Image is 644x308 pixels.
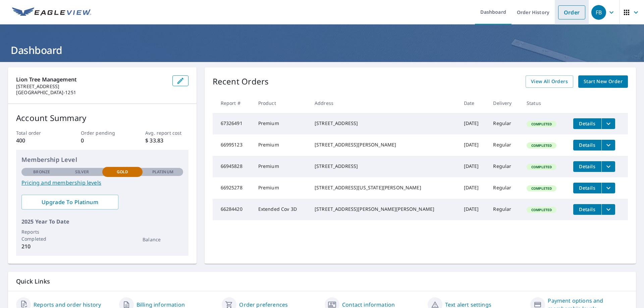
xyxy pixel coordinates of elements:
span: Upgrade To Platinum [27,198,113,206]
span: Completed [527,186,556,191]
p: $ 33.83 [145,136,188,144]
span: Completed [527,207,556,212]
span: Details [577,163,597,170]
p: Platinum [152,169,173,175]
td: 66945828 [213,156,253,177]
a: Upgrade To Platinum [21,195,118,209]
td: Premium [253,177,309,199]
span: Completed [527,165,556,169]
button: filesDropdownBtn-66995123 [601,140,615,150]
p: Quick Links [16,277,628,286]
button: detailsBtn-66284420 [573,204,601,215]
span: Start New Order [584,77,623,86]
div: [STREET_ADDRESS][PERSON_NAME][PERSON_NAME] [315,206,453,212]
a: View All Orders [526,75,573,88]
th: Status [521,93,568,113]
button: detailsBtn-66995123 [573,140,601,150]
button: filesDropdownBtn-66925278 [601,183,615,193]
span: Completed [527,143,556,148]
p: 0 [81,136,124,144]
div: [STREET_ADDRESS] [315,120,453,127]
div: [STREET_ADDRESS] [315,163,453,170]
td: [DATE] [459,156,488,177]
a: Order [558,5,585,19]
p: Avg. report cost [145,129,188,136]
td: 66995123 [213,134,253,156]
div: [STREET_ADDRESS][US_STATE][PERSON_NAME] [315,184,453,191]
td: [DATE] [459,199,488,220]
td: Premium [253,156,309,177]
a: Pricing and membership levels [21,179,183,187]
div: [STREET_ADDRESS][PERSON_NAME] [315,141,453,148]
p: [GEOGRAPHIC_DATA]-1251 [16,89,167,96]
td: 66925278 [213,177,253,199]
p: Lion tree management [16,75,167,83]
button: detailsBtn-66925278 [573,183,601,193]
td: Premium [253,134,309,156]
th: Date [459,93,488,113]
th: Product [253,93,309,113]
td: Regular [488,113,521,134]
p: Reports Completed [21,228,62,242]
td: [DATE] [459,134,488,156]
p: Membership Level [21,155,183,164]
span: Details [577,142,597,148]
th: Report # [213,93,253,113]
td: 66284420 [213,199,253,220]
p: Gold [117,169,128,175]
p: Silver [75,169,89,175]
p: Total order [16,129,59,136]
img: EV Logo [12,7,91,17]
p: 210 [21,242,62,250]
span: View All Orders [531,77,568,86]
button: filesDropdownBtn-66945828 [601,161,615,172]
button: filesDropdownBtn-66284420 [601,204,615,215]
td: Regular [488,177,521,199]
a: Start New Order [578,75,628,88]
p: 2025 Year To Date [21,218,183,226]
td: [DATE] [459,177,488,199]
h1: Dashboard [8,43,636,57]
span: Details [577,185,597,191]
p: 400 [16,136,59,144]
p: Balance [143,236,183,243]
span: Completed [527,122,556,126]
p: Bronze [33,169,50,175]
button: filesDropdownBtn-67326491 [601,118,615,129]
p: [STREET_ADDRESS] [16,83,167,89]
span: Details [577,206,597,212]
div: FB [591,5,606,20]
td: Extended Cov 3D [253,199,309,220]
td: Regular [488,156,521,177]
th: Delivery [488,93,521,113]
span: Details [577,120,597,127]
td: 67326491 [213,113,253,134]
td: [DATE] [459,113,488,134]
p: Account Summary [16,112,189,124]
th: Address [309,93,459,113]
button: detailsBtn-66945828 [573,161,601,172]
button: detailsBtn-67326491 [573,118,601,129]
p: Recent Orders [213,75,269,88]
td: Premium [253,113,309,134]
td: Regular [488,199,521,220]
p: Order pending [81,129,124,136]
td: Regular [488,134,521,156]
